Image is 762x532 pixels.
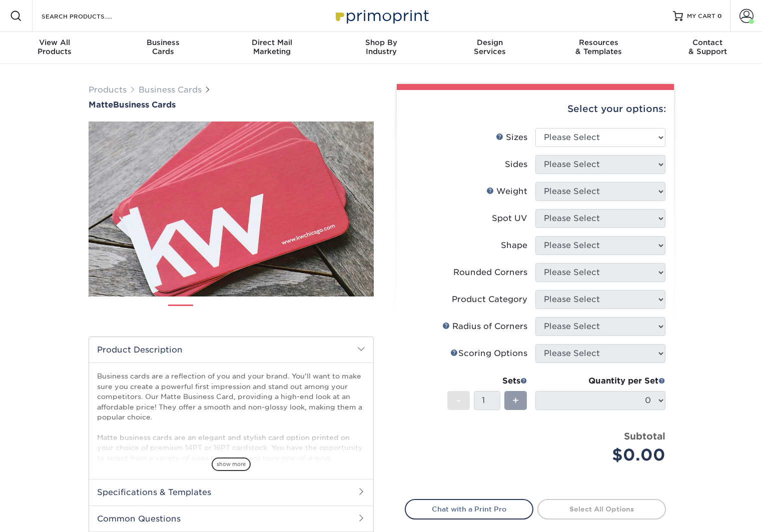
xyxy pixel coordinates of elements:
[89,505,373,531] h2: Common Questions
[435,32,544,64] a: DesignServices
[331,5,431,26] img: Primoprint
[97,371,365,513] p: Business cards are a reflection of you and your brand. You'll want to make sure you create a powe...
[512,393,519,408] span: +
[653,32,762,64] a: Contact& Support
[535,375,665,387] div: Quantity per Set
[168,301,193,326] img: Business Cards 01
[486,185,527,197] div: Weight
[109,32,218,64] a: BusinessCards
[212,457,251,471] span: show more
[453,266,527,278] div: Rounded Corners
[456,393,461,408] span: -
[327,38,436,47] span: Shop By
[435,38,544,47] span: Design
[109,38,218,56] div: Cards
[327,38,436,56] div: Industry
[450,347,527,359] div: Scoring Options
[544,38,653,56] div: & Templates
[109,38,218,47] span: Business
[89,85,127,94] a: Products
[202,300,227,325] img: Business Cards 02
[218,38,327,56] div: Marketing
[89,66,374,351] img: Matte 01
[89,100,374,109] a: MatteBusiness Cards
[218,32,327,64] a: Direct MailMarketing
[543,443,665,467] div: $0.00
[139,85,202,94] a: Business Cards
[89,479,373,505] h2: Specifications & Templates
[624,430,665,441] strong: Subtotal
[435,38,544,56] div: Services
[653,38,762,47] span: Contact
[235,300,260,325] img: Business Cards 03
[89,100,113,109] span: Matte
[505,158,527,170] div: Sides
[442,320,527,332] div: Radius of Corners
[544,32,653,64] a: Resources& Templates
[89,337,373,362] h2: Product Description
[544,38,653,47] span: Resources
[496,131,527,143] div: Sizes
[269,300,294,325] img: Business Cards 04
[492,212,527,224] div: Spot UV
[327,32,436,64] a: Shop ByIndustry
[41,10,138,22] input: SEARCH PRODUCTS.....
[501,239,527,251] div: Shape
[537,499,666,519] a: Select All Options
[89,100,374,109] h1: Business Cards
[687,12,715,20] span: MY CART
[447,375,527,387] div: Sets
[717,12,722,19] span: 0
[405,90,666,128] div: Select your options:
[452,293,527,305] div: Product Category
[218,38,327,47] span: Direct Mail
[653,38,762,56] div: & Support
[405,499,533,519] a: Chat with a Print Pro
